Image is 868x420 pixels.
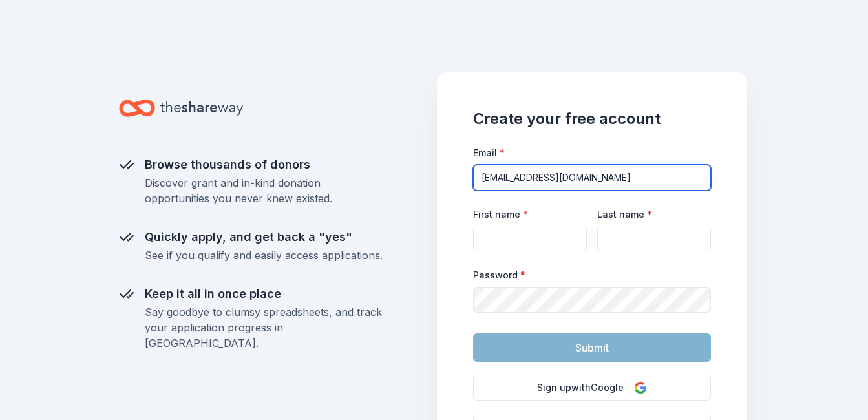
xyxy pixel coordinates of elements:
[473,109,711,129] h1: Create your free account
[145,304,383,351] div: Say goodbye to clumsy spreadsheets, and track your application progress in [GEOGRAPHIC_DATA].
[597,208,652,221] label: Last name
[473,375,711,401] button: Sign upwithGoogle
[634,381,647,394] img: Google Logo
[145,247,383,263] div: See if you qualify and easily access applications.
[145,284,383,304] div: Keep it all in once place
[145,175,383,206] div: Discover grant and in-kind donation opportunities you never knew existed.
[473,147,505,160] label: Email
[473,269,525,282] label: Password
[145,227,383,247] div: Quickly apply, and get back a "yes"
[473,208,528,221] label: First name
[145,154,383,175] div: Browse thousands of donors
